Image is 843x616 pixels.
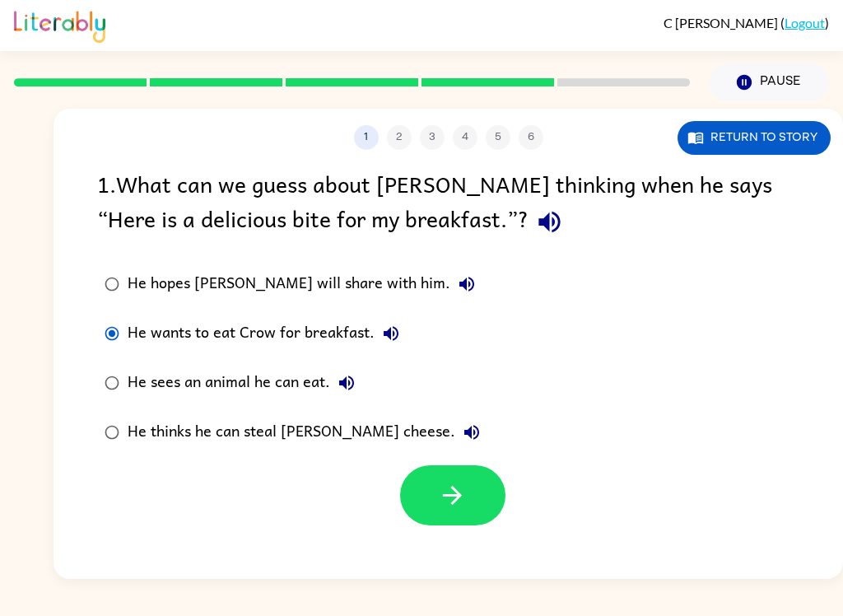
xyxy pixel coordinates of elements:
[664,15,829,30] div: ( )
[455,416,488,449] button: He thinks he can steal [PERSON_NAME] cheese.
[375,317,408,350] button: He wants to eat Crow for breakfast.
[330,366,363,399] button: He sees an animal he can eat.
[678,121,831,155] button: Return to story
[664,15,780,30] span: C [PERSON_NAME]
[128,317,408,350] div: He wants to eat Crow for breakfast.
[785,15,825,30] a: Logout
[354,125,379,150] button: 1
[97,166,799,243] div: 1 . What can we guess about [PERSON_NAME] thinking when he says “Here is a delicious bite for my ...
[450,268,483,301] button: He hopes [PERSON_NAME] will share with him.
[710,63,829,101] button: Pause
[128,366,363,399] div: He sees an animal he can eat.
[128,268,483,301] div: He hopes [PERSON_NAME] will share with him.
[128,416,488,449] div: He thinks he can steal [PERSON_NAME] cheese.
[14,7,105,43] img: Literably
